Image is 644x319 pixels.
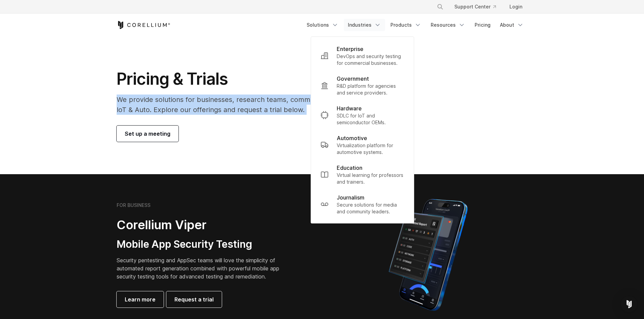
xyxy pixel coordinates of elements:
h6: FOR BUSINESS [117,202,150,208]
a: Corellium Home [117,21,170,29]
a: About [496,19,528,31]
a: Journalism Secure solutions for media and community leaders. [315,189,410,219]
a: Set up a meeting [117,126,178,142]
a: Products [386,19,425,31]
img: Corellium MATRIX automated report on iPhone showing app vulnerability test results across securit... [377,196,479,314]
p: Enterprise [337,45,363,53]
a: Government R&D platform for agencies and service providers. [315,71,410,100]
a: Request a trial [166,291,222,308]
h1: Pricing & Trials [117,69,386,89]
div: Navigation Menu [303,19,528,31]
span: Learn more [125,295,156,303]
a: Learn more [117,291,164,308]
div: Open Intercom Messenger [621,296,637,312]
a: Solutions [303,19,342,31]
p: Automotive [337,134,367,142]
a: Education Virtual learning for professors and trainers. [315,160,410,189]
a: Support Center [449,1,501,13]
p: DevOps and security testing for commercial businesses. [337,53,404,67]
a: Automotive Virtualization platform for automotive systems. [315,130,410,160]
p: Education [337,164,362,172]
h2: Corellium Viper [117,217,290,233]
p: Government [337,75,369,83]
a: Pricing [471,19,495,31]
a: Resources [427,19,469,31]
a: Industries [344,19,385,31]
p: Hardware [337,104,362,112]
p: We provide solutions for businesses, research teams, community individuals, and IoT & Auto. Explo... [117,95,386,115]
button: Search [434,1,446,13]
p: R&D platform for agencies and service providers. [337,83,404,96]
p: Virtualization platform for automotive systems. [337,142,404,156]
p: Virtual learning for professors and trainers. [337,172,404,185]
p: Secure solutions for media and community leaders. [337,202,404,215]
p: SDLC for IoT and semiconductor OEMs. [337,112,404,126]
p: Security pentesting and AppSec teams will love the simplicity of automated report generation comb... [117,256,290,281]
a: Hardware SDLC for IoT and semiconductor OEMs. [315,100,410,130]
div: Navigation Menu [429,1,528,13]
p: Journalism [337,193,364,202]
a: Login [504,1,528,13]
h3: Mobile App Security Testing [117,238,290,251]
span: Set up a meeting [125,130,170,138]
a: Enterprise DevOps and security testing for commercial businesses. [315,41,410,71]
span: Request a trial [174,295,214,303]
